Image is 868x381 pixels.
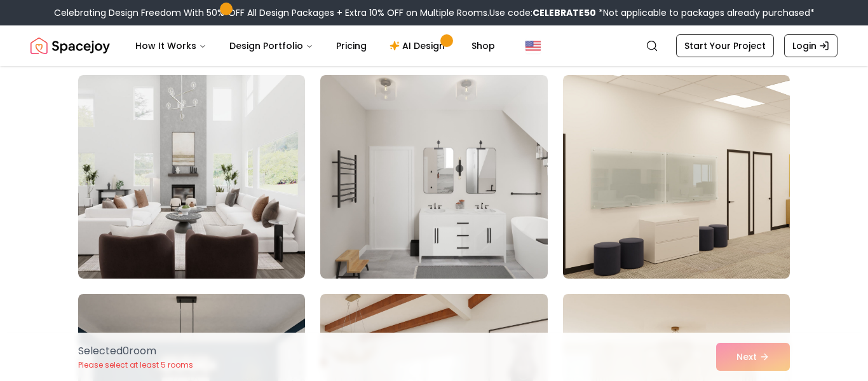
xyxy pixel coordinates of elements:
img: Room room-58 [78,75,305,279]
a: Login [784,34,837,57]
a: Spacejoy [31,33,110,59]
a: Shop [461,33,505,59]
b: CELEBRATE50 [532,6,596,19]
button: Design Portfolio [219,33,323,59]
a: Start Your Project [676,34,774,57]
button: How It Works [125,33,217,59]
p: Selected 0 room [78,343,193,359]
a: AI Design [379,33,459,59]
img: Room room-59 [320,75,547,279]
div: Celebrating Design Freedom With 50% OFF All Design Packages + Extra 10% OFF on Multiple Rooms. [54,6,815,19]
nav: Global [31,25,837,66]
span: Use code: [489,6,596,19]
img: United States [526,38,541,53]
img: Room room-60 [563,75,790,279]
a: Pricing [326,33,377,59]
p: Please select at least 5 rooms [78,360,193,370]
img: Spacejoy Logo [31,33,110,59]
nav: Main [125,33,505,59]
span: *Not applicable to packages already purchased* [596,6,815,19]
